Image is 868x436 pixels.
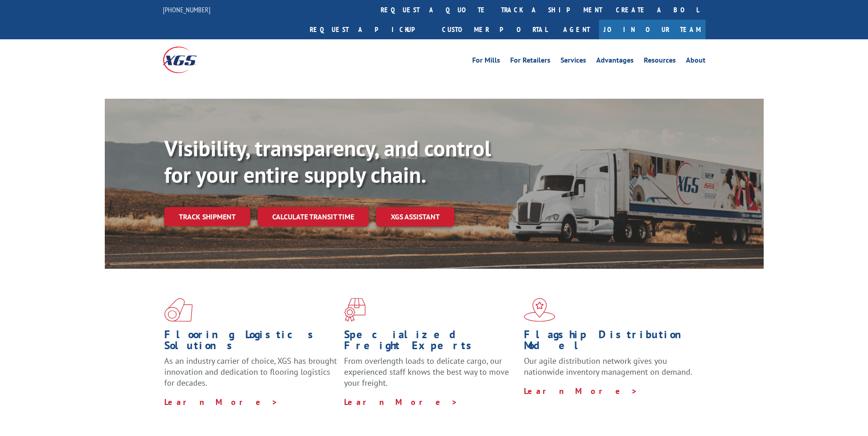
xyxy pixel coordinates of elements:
a: XGS ASSISTANT [376,207,454,227]
a: Learn More > [524,386,638,396]
a: Learn More > [344,397,458,407]
a: [PHONE_NUMBER] [163,5,210,14]
a: Customer Portal [435,20,554,39]
a: For Mills [472,57,500,67]
a: Services [561,57,586,67]
a: Track shipment [164,207,250,226]
a: About [686,57,706,67]
a: Calculate transit time [258,207,369,227]
a: Join Our Team [599,20,706,39]
h1: Specialized Freight Experts [344,329,517,356]
a: Request a pickup [303,20,435,39]
img: xgs-icon-focused-on-flooring-red [344,298,366,322]
span: As an industry carrier of choice, XGS has brought innovation and dedication to flooring logistics... [164,356,337,388]
h1: Flagship Distribution Model [524,329,697,356]
img: xgs-icon-total-supply-chain-intelligence-red [164,298,193,322]
h1: Flooring Logistics Solutions [164,329,337,356]
a: For Retailers [510,57,550,67]
img: xgs-icon-flagship-distribution-model-red [524,298,555,322]
a: Learn More > [164,397,278,407]
a: Advantages [596,57,634,67]
a: Resources [644,57,676,67]
p: From overlength loads to delicate cargo, our experienced staff knows the best way to move your fr... [344,356,517,396]
span: Our agile distribution network gives you nationwide inventory management on demand. [524,356,692,377]
b: Visibility, transparency, and control for your entire supply chain. [164,134,491,189]
a: Agent [554,20,599,39]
